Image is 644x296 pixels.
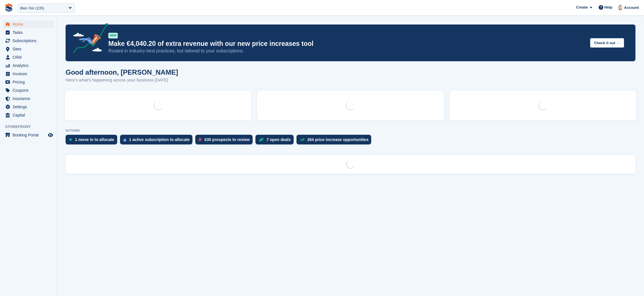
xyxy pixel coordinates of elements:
[66,68,178,76] h1: Good afternoon, [PERSON_NAME]
[300,138,304,141] img: price_increase_opportunities-93ffe204e8149a01c8c9dc8f82e8f89637d9d84a8eef4429ea346261dce0b2c0.svg
[3,70,54,78] a: menu
[3,45,54,53] a: menu
[66,129,635,132] p: ACTIONS
[3,28,54,36] a: menu
[255,135,296,147] a: 7 open deals
[66,77,178,83] p: Here's what's happening across your business [DATE]
[195,135,255,147] a: 635 prospects to review
[3,78,54,86] a: menu
[66,135,120,147] a: 1 move in to allocate
[307,137,369,142] div: 264 price increase opportunities
[3,103,54,111] a: menu
[3,131,54,139] a: menu
[267,137,291,142] div: 7 open deals
[13,53,47,61] span: CRM
[120,135,195,147] a: 1 active subscription to allocate
[47,132,54,138] a: Preview store
[13,37,47,45] span: Subscriptions
[624,5,639,11] span: Account
[590,38,624,48] button: Check it out →
[13,86,47,94] span: Coupons
[199,138,202,141] img: prospect-51fa495bee0391a8d652442698ab0144808aea92771e9ea1ae160a38d050c398.svg
[75,137,114,142] div: 1 move in to allocate
[13,131,47,139] span: Booking Portal
[13,111,47,119] span: Capital
[604,5,612,10] span: Help
[3,95,54,103] a: menu
[3,62,54,70] a: menu
[576,5,588,10] span: Create
[69,138,72,141] img: move_ins_to_allocate_icon-fdf77a2bb77ea45bf5b3d319d69a93e2d87916cf1d5bf7949dd705db3b84f3ca.svg
[5,3,13,12] img: stora-icon-8386f47178a22dfd0bd8f6a31ec36ba5ce8667c1dd55bd0f319d3a0aa187defe.svg
[13,78,47,86] span: Pricing
[13,95,47,103] span: Insurance
[20,5,44,11] div: Bien Sûr (135)
[129,137,190,142] div: 1 active subscription to allocate
[3,20,54,28] a: menu
[617,5,623,10] img: Jeff Knox
[3,111,54,119] a: menu
[68,23,108,56] img: price-adjustments-announcement-icon-8257ccfd72463d97f412b2fc003d46551f7dbcb40ab6d574587a9cd5c0d94...
[204,137,250,142] div: 635 prospects to review
[108,48,586,54] p: Rooted in industry best practices, but tailored to your subscriptions.
[13,70,47,78] span: Invoices
[108,40,586,48] p: Make €4,040.20 of extra revenue with our new price increases tool
[5,124,57,130] span: Storefront
[123,138,126,142] img: active_subscription_to_allocate_icon-d502201f5373d7db506a760aba3b589e785aa758c864c3986d89f69b8ff3...
[3,37,54,45] a: menu
[3,53,54,61] a: menu
[13,62,47,70] span: Analytics
[13,45,47,53] span: Sites
[13,28,47,36] span: Tasks
[3,86,54,94] a: menu
[13,20,47,28] span: Home
[108,33,118,38] div: NEW
[13,103,47,111] span: Settings
[296,135,374,147] a: 264 price increase opportunities
[259,138,264,142] img: deal-1b604bf984904fb50ccaf53a9ad4b4a5d6e5aea283cecdc64d6e3604feb123c2.svg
